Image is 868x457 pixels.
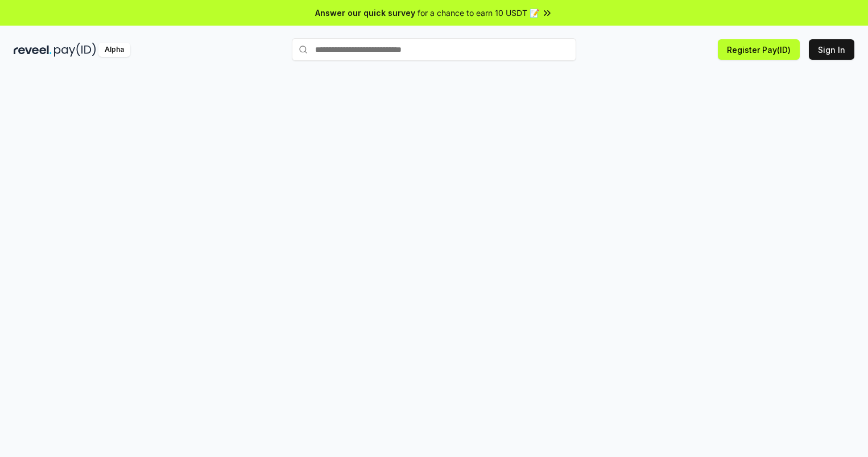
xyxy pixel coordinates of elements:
[54,43,96,57] img: pay_id
[98,43,130,57] div: Alpha
[14,43,52,57] img: reveel_dark
[809,39,854,60] button: Sign In
[418,7,539,19] span: for a chance to earn 10 USDT 📝
[315,7,415,19] span: Answer our quick survey
[718,39,800,60] button: Register Pay(ID)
